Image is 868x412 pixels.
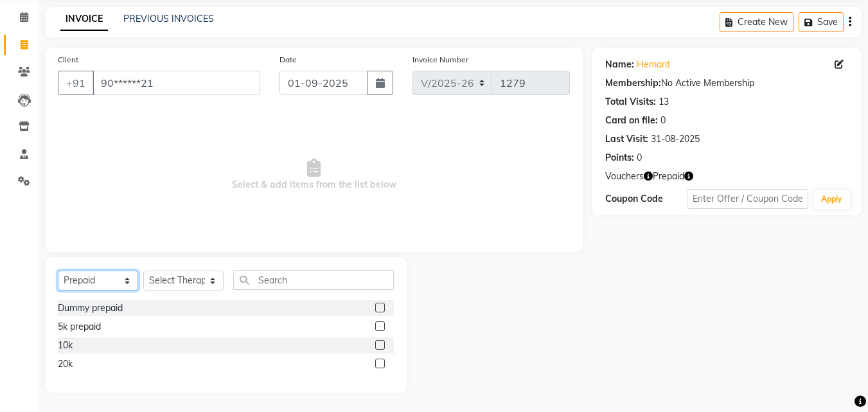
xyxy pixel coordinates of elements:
[637,58,670,71] a: Hemant
[653,170,684,183] span: Prepaid
[58,301,123,315] div: Dummy prepaid
[605,58,634,71] div: Name:
[605,132,648,146] div: Last Visit:
[412,54,468,66] label: Invoice Number
[58,320,101,334] div: 5k prepaid
[813,190,850,209] button: Apply
[58,357,73,371] div: 20k
[605,114,658,127] div: Card on file:
[93,71,260,95] input: Search by Name/Mobile/Email/Code
[799,12,844,32] button: Save
[58,339,73,352] div: 10k
[605,95,656,109] div: Total Visits:
[58,54,78,66] label: Client
[123,13,214,24] a: PREVIOUS INVOICES
[233,270,394,290] input: Search
[279,54,297,66] label: Date
[637,151,642,165] div: 0
[605,151,634,165] div: Points:
[651,132,700,146] div: 31-08-2025
[687,189,808,209] input: Enter Offer / Coupon Code
[58,71,94,95] button: +91
[605,192,686,206] div: Coupon Code
[720,12,793,32] button: Create New
[58,111,570,239] span: Select & add items from the list below
[659,95,669,109] div: 13
[605,76,849,90] div: No Active Membership
[660,114,666,127] div: 0
[60,8,108,31] a: INVOICE
[605,76,661,90] div: Membership:
[605,170,644,183] span: Vouchers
